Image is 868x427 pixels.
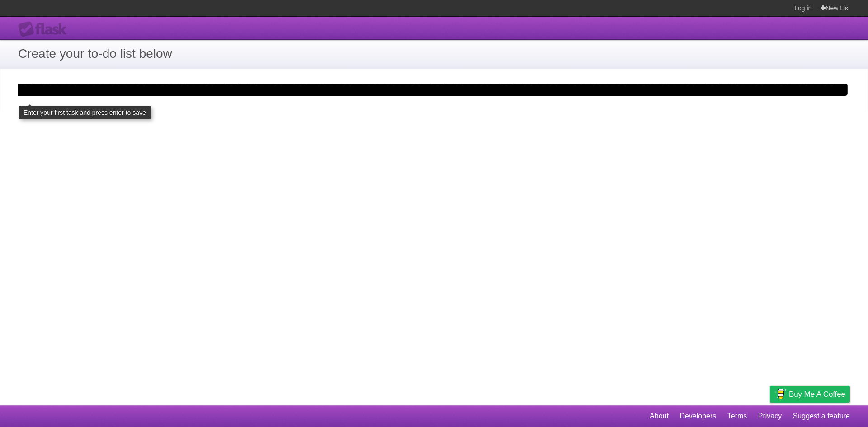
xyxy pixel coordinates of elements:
[789,386,845,402] span: Buy me a coffee
[679,408,716,425] a: Developers
[18,21,72,38] div: Flask
[758,408,782,425] a: Privacy
[793,408,850,425] a: Suggest a feature
[650,408,669,425] a: About
[774,386,787,402] img: Buy me a coffee
[770,386,850,403] a: Buy me a coffee
[18,44,850,63] h1: Create your to-do list below
[727,408,747,425] a: Terms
